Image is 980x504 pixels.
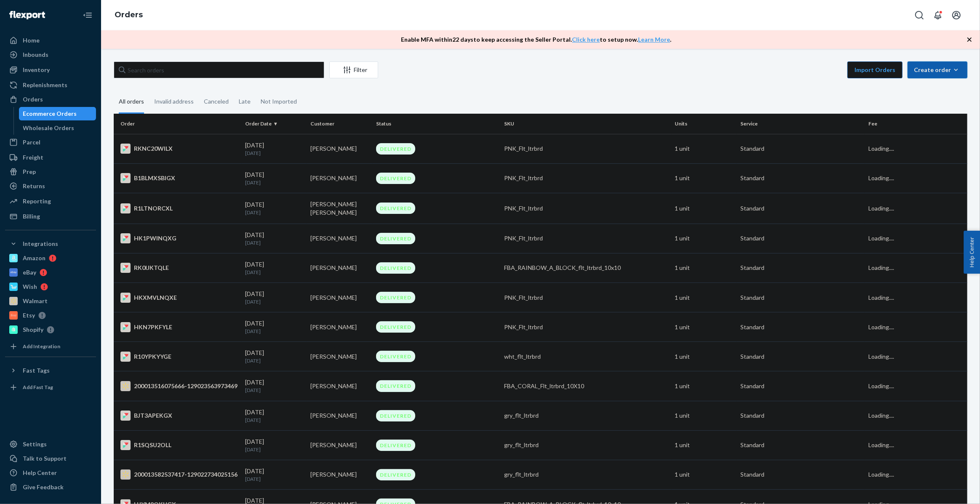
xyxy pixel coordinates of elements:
[5,340,96,353] a: Add Integration
[929,7,946,24] button: Open notifications
[120,411,238,421] div: BJT3APEKGX
[737,114,865,134] th: Service
[5,48,96,61] a: Inbounds
[373,114,501,134] th: Status
[23,454,67,463] div: Talk to Support
[245,149,304,157] p: [DATE]
[638,36,670,43] a: Learn More
[504,144,668,153] div: PNK_Flt_ltrbrd
[245,298,304,305] p: [DATE]
[504,204,668,213] div: PNK_Flt_ltrbrd
[245,200,304,216] div: [DATE]
[740,382,862,390] p: Standard
[740,264,862,272] p: Standard
[865,163,967,193] td: Loading....
[245,209,304,216] p: [DATE]
[23,66,50,74] div: Inventory
[5,251,96,265] a: Amazon
[23,124,75,132] div: Wholesale Orders
[865,342,967,371] td: Loading....
[307,163,372,193] td: [PERSON_NAME]
[948,7,965,24] button: Open account menu
[119,91,144,114] div: All orders
[23,182,45,190] div: Returns
[671,371,737,401] td: 1 unit
[865,114,967,134] th: Fee
[120,352,238,362] div: R10YPKYYGE
[154,91,194,112] div: Invalid address
[376,292,415,303] div: DELIVERED
[740,204,862,213] p: Standard
[245,231,304,246] div: [DATE]
[245,357,304,364] p: [DATE]
[504,293,668,302] div: PNK_Flt_ltrbrd
[740,411,862,420] p: Standard
[245,141,304,157] div: [DATE]
[23,366,50,375] div: Fast Tags
[108,3,150,27] ol: breadcrumbs
[120,144,238,154] div: RKNC20WILX
[740,174,862,182] p: Standard
[5,466,96,480] a: Help Center
[5,195,96,208] a: Reporting
[5,381,96,394] a: Add Fast Tag
[740,234,862,243] p: Standard
[307,430,372,460] td: [PERSON_NAME]
[401,35,672,44] p: Enable MFA within 22 days to keep accessing the Seller Portal. to setup now. .
[5,280,96,293] a: Wish
[504,234,668,243] div: PNK_Flt_ltrbrd
[23,469,57,477] div: Help Center
[740,470,862,479] p: Standard
[865,134,967,163] td: Loading....
[504,441,668,449] div: gry_flt_ltrbrd
[120,263,238,273] div: RK0IJKTQLE
[245,416,304,424] p: [DATE]
[5,78,96,92] a: Replenishments
[504,382,668,390] div: FBA_CORAL_Flt_ltrbrd_10X10
[23,153,43,162] div: Freight
[245,179,304,186] p: [DATE]
[504,323,668,331] div: PNK_Flt_ltrbrd
[504,470,668,479] div: gry_flt_ltrbrd
[310,120,369,127] div: Customer
[5,266,96,279] a: eBay
[307,193,372,224] td: [PERSON_NAME] [PERSON_NAME]
[376,262,415,274] div: DELIVERED
[23,168,36,176] div: Prep
[5,63,96,77] a: Inventory
[307,224,372,253] td: [PERSON_NAME]
[120,322,238,332] div: HKN7PKFYLE
[865,312,967,342] td: Loading....
[5,480,96,494] button: Give Feedback
[23,384,53,391] div: Add Fast Tag
[245,239,304,246] p: [DATE]
[572,36,600,43] a: Click here
[245,408,304,424] div: [DATE]
[740,352,862,361] p: Standard
[245,467,304,483] div: [DATE]
[504,264,668,272] div: FBA_RAINBOW_A_BLOCK_flt_ltrbrd_10x10
[5,136,96,149] a: Parcel
[23,240,58,248] div: Integrations
[5,237,96,251] button: Integrations
[23,109,77,118] div: Ecommerce Orders
[23,212,40,221] div: Billing
[964,231,980,274] button: Help Center
[740,293,862,302] p: Standard
[671,114,737,134] th: Units
[239,91,251,112] div: Late
[114,61,324,78] input: Search orders
[5,323,96,336] a: Shopify
[740,441,862,449] p: Standard
[5,210,96,223] a: Billing
[245,446,304,453] p: [DATE]
[23,51,48,59] div: Inbounds
[120,469,238,480] div: 200013582537417-129022734025156
[865,371,967,401] td: Loading....
[740,144,862,153] p: Standard
[504,352,668,361] div: wht_flt_ltrbrd
[114,114,242,134] th: Order
[671,460,737,489] td: 1 unit
[5,294,96,308] a: Walmart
